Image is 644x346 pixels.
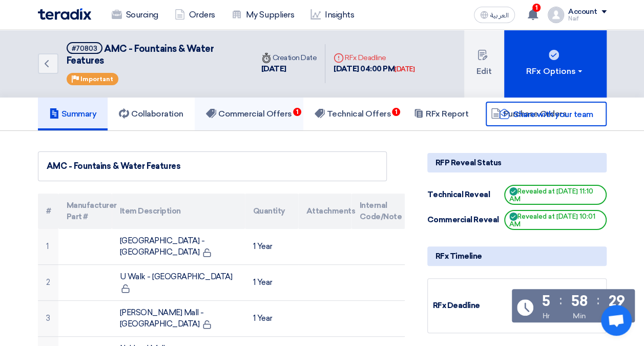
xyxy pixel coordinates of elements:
[67,43,214,66] span: AMC - Fountains & Water Features
[559,291,562,310] div: :
[298,194,351,229] th: Attachments
[38,98,108,130] a: Summary
[108,98,195,130] a: Collaboration
[334,52,414,63] div: RFx Deadline
[427,189,504,201] div: Technical Reveal
[261,63,317,75] div: [DATE]
[112,194,245,229] th: Item Description
[315,109,391,119] h5: Technical Offers
[433,300,510,312] div: RFx Deadline
[119,109,183,119] h5: Collaboration
[72,45,97,52] div: #70803
[112,229,245,265] td: [GEOGRAPHIC_DATA] - [GEOGRAPHIC_DATA]
[112,300,245,336] td: [PERSON_NAME] Mall - [GEOGRAPHIC_DATA]
[504,210,607,230] span: Revealed at [DATE] 10:01 AM
[568,16,607,22] div: Naif
[394,64,414,74] div: [DATE]
[38,8,91,20] img: Teradix logo
[601,305,632,336] a: Open chat
[261,52,317,63] div: Creation Date
[223,4,302,26] a: My Suppliers
[334,63,414,75] div: [DATE] 04:00 PM
[58,194,112,229] th: Manufacturer Part #
[112,264,245,300] td: U Walk - [GEOGRAPHIC_DATA]
[597,291,599,310] div: :
[206,109,292,119] h5: Commercial Offers
[513,109,593,119] span: Share with your team
[245,194,298,229] th: Quantity
[47,160,378,172] div: AMC - Fountains & Water Features
[38,300,58,336] td: 3
[351,194,405,229] th: Internal Code/Note
[195,98,303,130] a: Commercial Offers1
[80,75,113,83] span: Important
[480,98,578,130] a: Purchase Orders
[504,30,607,98] button: RFx Options
[568,8,597,16] div: Account
[427,214,504,226] div: Commercial Reveal
[245,229,298,265] td: 1 Year
[67,42,241,67] h5: AMC - Fountains & Water Features
[474,7,515,23] button: العربية
[427,246,607,266] div: RFx Timeline
[548,7,564,23] img: profile_test.png
[464,30,504,98] button: Edit
[609,294,625,309] div: 29
[302,4,362,26] a: Insights
[167,4,223,26] a: Orders
[49,109,97,119] h5: Summary
[413,109,468,119] h5: RFx Report
[38,229,58,265] td: 1
[504,185,607,205] span: Revealed at [DATE] 11:10 AM
[303,98,402,130] a: Technical Offers1
[532,4,541,12] span: 1
[402,98,480,130] a: RFx Report
[38,264,58,300] td: 2
[571,294,587,309] div: 58
[543,311,550,321] div: Hr
[38,194,58,229] th: #
[392,108,400,116] span: 1
[542,294,550,309] div: 5
[103,4,167,26] a: Sourcing
[526,65,584,78] div: RFx Options
[245,264,298,300] td: 1 Year
[293,108,301,116] span: 1
[427,153,607,172] div: RFP Reveal Status
[245,300,298,336] td: 1 Year
[573,311,586,321] div: Min
[490,12,509,19] span: العربية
